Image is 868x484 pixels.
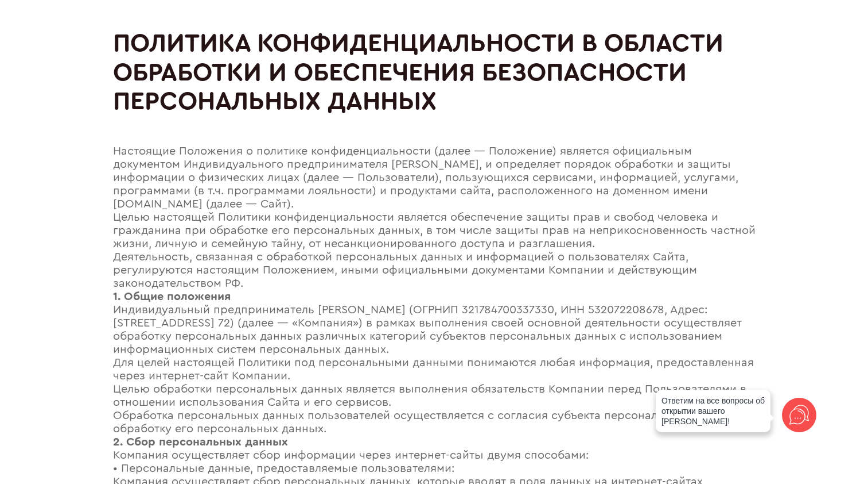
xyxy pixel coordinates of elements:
[113,251,756,290] div: Деятельность, связанная с обработкой персональных данных и информацией о пользователях Сайта, рег...
[113,436,288,448] strong: 2. Сбор персональных данных
[113,409,756,436] div: Обработка персональных данных пользователей осуществляется с согласия субъекта персональных данны...
[113,211,756,251] div: Целью настоящей Политики конфиденциальности является обеспечение защиты прав и свобод человека и ...
[113,356,756,383] div: Для целей настоящей Политики под персональными данными понимаются любая информация, предоставленн...
[113,304,756,356] div: Индивидуальный предприниматель [PERSON_NAME] (ОГРНИП 321784700337330, ИНН 532072208678, Адрес: [S...
[113,383,756,409] div: Целью обработки персональных данных является выполнения обязательств Компании перед Пользователям...
[113,145,756,211] div: Настоящие Положения о политике конфиденциальности (далее — Положение) является официальным докуме...
[113,29,756,116] h1: Политика конфиденциальности в области обработки и обеспечения безопасности персональных данных
[113,291,231,302] strong: 1. Общие положения
[656,390,770,432] div: Ответим на все вопросы об открытии вашего [PERSON_NAME]!
[113,462,756,475] div: • Персональные данные, предоставляемые пользователями:
[113,449,756,462] div: Компания осуществляет сбор информации через интернет-сайты двумя способами:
